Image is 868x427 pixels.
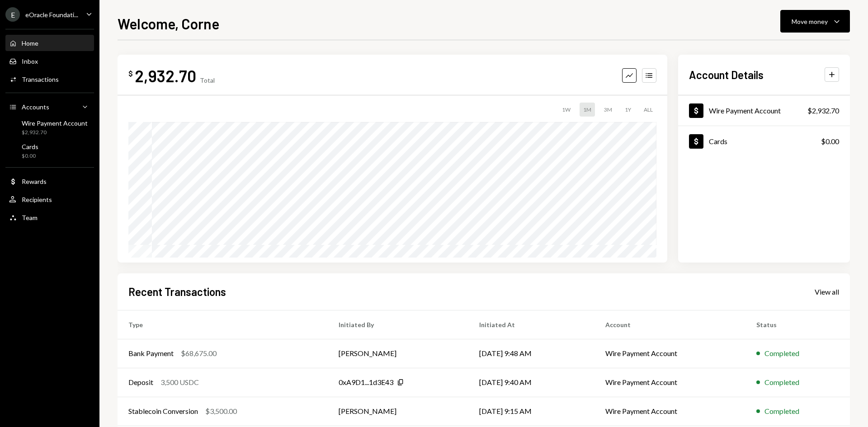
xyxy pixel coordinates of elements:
[5,99,94,115] a: Accounts
[181,348,217,359] div: $68,675.00
[468,339,594,368] td: [DATE] 9:48 AM
[807,105,839,116] div: $2,932.70
[678,126,850,156] a: Cards$0.00
[5,35,94,51] a: Home
[22,57,38,65] div: Inbox
[5,7,20,22] div: E
[640,103,656,117] div: ALL
[468,310,594,339] th: Initiated At
[594,397,745,426] td: Wire Payment Account
[22,214,38,221] div: Team
[780,10,850,33] button: Move money
[764,377,799,388] div: Completed
[22,103,49,111] div: Accounts
[689,67,764,82] h2: Account Details
[22,178,47,185] div: Rewards
[468,397,594,426] td: [DATE] 9:15 AM
[22,152,38,160] div: $0.00
[745,310,850,339] th: Status
[764,406,799,417] div: Completed
[328,310,468,339] th: Initiated By
[22,143,38,150] div: Cards
[709,106,781,115] div: Wire Payment Account
[792,17,828,26] div: Move money
[5,209,94,225] a: Team
[25,11,78,19] div: eOracle Foundati...
[764,348,799,359] div: Completed
[594,310,745,339] th: Account
[600,103,616,117] div: 3M
[594,339,745,368] td: Wire Payment Account
[118,14,219,33] h1: Welcome, Corne
[5,117,94,138] a: Wire Payment Account$2,932.70
[128,348,174,359] div: Bank Payment
[22,129,88,136] div: $2,932.70
[200,76,215,84] div: Total
[5,191,94,207] a: Recipients
[5,140,94,162] a: Cards$0.00
[128,284,226,299] h2: Recent Transactions
[118,310,328,339] th: Type
[328,339,468,368] td: [PERSON_NAME]
[22,75,59,83] div: Transactions
[678,95,850,126] a: Wire Payment Account$2,932.70
[22,119,88,127] div: Wire Payment Account
[5,71,94,87] a: Transactions
[339,377,393,388] div: 0xA9D1...1d3E43
[22,39,38,47] div: Home
[821,136,839,147] div: $0.00
[5,53,94,69] a: Inbox
[205,406,237,417] div: $3,500.00
[328,397,468,426] td: [PERSON_NAME]
[709,137,727,145] div: Cards
[128,69,133,78] div: $
[594,368,745,397] td: Wire Payment Account
[160,377,199,388] div: 3,500 USDC
[135,66,196,86] div: 2,932.70
[558,103,574,117] div: 1W
[5,173,94,189] a: Rewards
[22,196,52,203] div: Recipients
[128,406,198,417] div: Stablecoin Conversion
[815,287,839,296] div: View all
[128,377,153,388] div: Deposit
[815,286,839,296] a: View all
[621,103,635,117] div: 1Y
[468,368,594,397] td: [DATE] 9:40 AM
[580,103,595,117] div: 1M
